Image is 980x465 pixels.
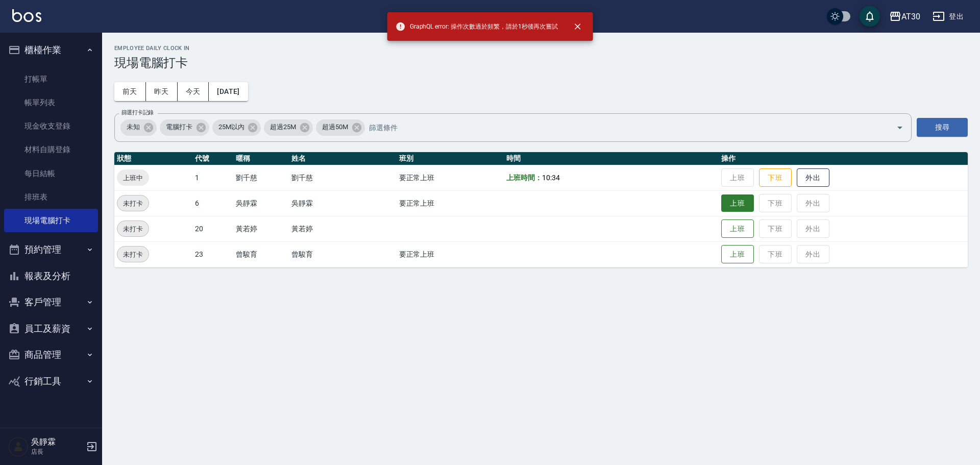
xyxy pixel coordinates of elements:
button: 上班 [721,194,754,212]
button: 上班 [721,219,754,238]
b: 上班時間： [506,174,542,182]
button: 行銷工具 [4,368,98,395]
th: 代號 [192,152,233,165]
button: 客戶管理 [4,289,98,315]
th: 時間 [504,152,719,165]
button: 昨天 [146,82,178,101]
a: 現場電腦打卡 [4,209,98,232]
td: 6 [192,190,233,216]
div: AT30 [901,10,920,23]
button: 商品管理 [4,341,98,368]
th: 暱稱 [233,152,289,165]
th: 操作 [719,152,968,165]
button: 報表及分析 [4,263,98,289]
button: AT30 [885,6,924,27]
th: 狀態 [114,152,192,165]
td: 吳靜霖 [289,190,396,216]
td: 要正常上班 [397,241,504,267]
button: 預約管理 [4,236,98,263]
span: 10:34 [542,174,560,182]
div: 超過25M [264,119,313,136]
span: 未打卡 [117,198,149,209]
a: 現金收支登錄 [4,114,98,138]
button: 下班 [759,168,792,187]
span: 25M以內 [212,122,251,132]
a: 帳單列表 [4,91,98,114]
h3: 現場電腦打卡 [114,56,968,70]
td: 20 [192,216,233,241]
td: 劉千慈 [233,165,289,190]
span: 未知 [120,122,146,132]
button: 今天 [178,82,209,101]
a: 每日結帳 [4,162,98,185]
button: [DATE] [209,82,248,101]
div: 25M以內 [212,119,261,136]
button: 登出 [928,7,968,26]
td: 黃若婷 [289,216,396,241]
label: 篩選打卡記錄 [121,109,154,116]
div: 超過50M [316,119,365,136]
button: 櫃檯作業 [4,37,98,63]
div: 電腦打卡 [160,119,209,136]
img: Logo [12,9,41,22]
button: 上班 [721,245,754,264]
input: 篩選條件 [366,118,878,136]
span: 超過50M [316,122,354,132]
span: 上班中 [117,173,149,183]
p: 店長 [31,447,83,456]
button: Open [892,119,908,136]
span: GraphQL error: 操作次數過於頻繁，請於1秒後再次嘗試 [396,21,558,32]
span: 未打卡 [117,249,149,260]
td: 黃若婷 [233,216,289,241]
a: 材料自購登錄 [4,138,98,161]
th: 姓名 [289,152,396,165]
span: 超過25M [264,122,302,132]
button: close [566,15,589,38]
span: 未打卡 [117,224,149,234]
a: 打帳單 [4,67,98,91]
td: 曾駿育 [233,241,289,267]
button: 搜尋 [917,118,968,137]
td: 曾駿育 [289,241,396,267]
td: 要正常上班 [397,190,504,216]
h5: 吳靜霖 [31,437,83,447]
th: 班別 [397,152,504,165]
td: 23 [192,241,233,267]
button: 員工及薪資 [4,315,98,342]
button: save [860,6,880,27]
h2: Employee Daily Clock In [114,45,968,52]
button: 前天 [114,82,146,101]
img: Person [8,436,29,457]
td: 吳靜霖 [233,190,289,216]
a: 排班表 [4,185,98,209]
div: 未知 [120,119,157,136]
td: 1 [192,165,233,190]
td: 劉千慈 [289,165,396,190]
span: 電腦打卡 [160,122,199,132]
td: 要正常上班 [397,165,504,190]
button: 外出 [797,168,829,187]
